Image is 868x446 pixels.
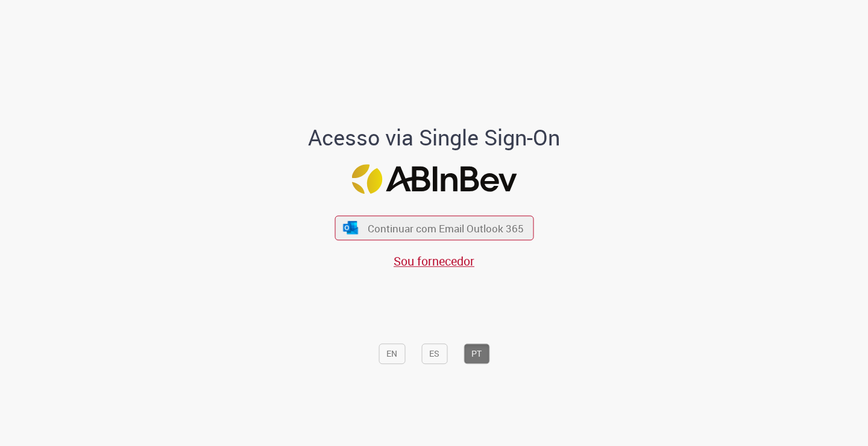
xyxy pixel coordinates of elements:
[379,343,405,364] button: EN
[368,221,524,235] span: Continuar com Email Outlook 365
[342,221,359,234] img: ícone Azure/Microsoft 360
[335,215,533,240] button: ícone Azure/Microsoft 360 Continuar com Email Outlook 365
[394,253,474,269] a: Sou fornecedor
[421,343,447,364] button: ES
[267,126,602,150] h1: Acesso via Single Sign-On
[351,164,517,194] img: Logo ABInBev
[464,343,489,364] button: PT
